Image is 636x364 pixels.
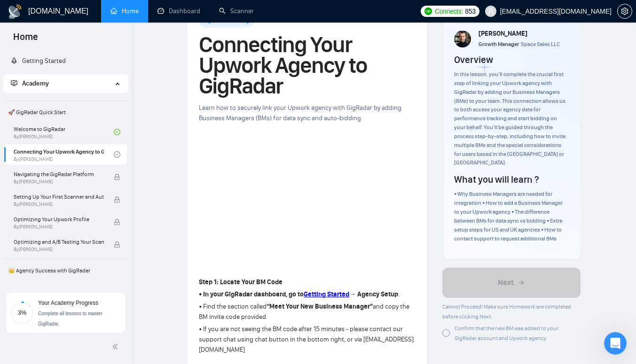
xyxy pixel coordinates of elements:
[349,290,398,298] strong: → Agency Setup
[454,70,569,167] div: In this lesson, you’ll complete the crucial first step of linking your Upwork agency with GigRada...
[114,241,120,248] span: lock
[199,290,304,298] strong: • In your GigRadar dashboard, go to
[199,278,283,286] strong: Step 1: Locate Your BM Code
[114,151,120,158] span: check-circle
[11,79,49,87] span: Academy
[498,277,514,288] span: Next
[6,30,46,50] span: Home
[442,303,571,320] span: Cannot Proceed! Make sure Homework are completed before clicking Next:
[114,174,120,180] span: lock
[455,325,558,341] span: Confirm that the new BM was added to your GigRadar account and Upwork agency
[38,300,98,306] span: Your Academy Progress
[4,261,127,280] span: 👑 Agency Success with GigRadar
[22,79,49,87] span: Academy
[14,192,104,201] span: Setting Up Your First Scanner and Auto-Bidder
[114,196,120,203] span: lock
[114,219,120,225] span: lock
[14,247,104,252] span: By [PERSON_NAME]
[3,52,128,70] li: Getting Started
[479,41,519,47] span: Growth Manager
[604,332,627,355] iframe: Intercom live chat
[283,4,300,22] button: Collapse window
[442,268,581,298] button: Next
[617,8,632,15] a: setting
[199,34,416,96] h1: Connecting Your Upwork Agency to GigRadar
[14,237,104,247] span: Optimizing and A/B Testing Your Scanner for Better Results
[14,224,104,230] span: By [PERSON_NAME]
[199,324,416,355] p: • If you are not seeing the BM code after 15 minutes - please contact our support chat using chat...
[199,104,401,122] span: Learn how to securely link your Upwork agency with GigRadar by adding Business Managers (BMs) for...
[454,173,539,186] h4: What you will learn ?
[435,6,463,16] span: Connects:
[465,6,475,16] span: 853
[521,41,560,47] span: Space Sales LLC
[454,53,493,66] h4: Overview
[11,57,66,65] a: rocketGetting Started
[267,302,373,310] strong: “Meet Your New Business Manager”
[304,290,349,298] a: Getting Started
[454,190,569,243] div: • Why Business Managers are needed for integration • How to add a Business Manager to your Upwork...
[114,129,120,135] span: check-circle
[300,4,317,21] div: Close
[487,8,494,15] span: user
[454,31,471,47] img: vlad-t.jpg
[110,7,139,15] a: homeHome
[199,302,416,322] p: • Find the section called and copy the BM invite code provided.
[424,8,432,15] img: upwork-logo.png
[157,7,200,15] a: dashboardDashboard
[14,179,104,185] span: By [PERSON_NAME]
[14,122,114,142] a: Welcome to GigRadarBy[PERSON_NAME]
[14,170,104,179] span: Navigating the GigRadar Platform
[617,4,632,19] button: setting
[479,30,527,38] span: [PERSON_NAME]
[199,289,416,300] p: .
[14,215,104,224] span: Optimizing Your Upwork Profile
[4,103,127,122] span: 🚀 GigRadar Quick Start
[112,342,121,351] span: double-left
[38,311,102,326] span: Complete all lessons to master GigRadar.
[8,4,23,19] img: logo
[6,4,24,22] button: go back
[14,201,104,207] span: By [PERSON_NAME]
[11,80,17,86] span: fund-projection-screen
[14,144,114,165] a: Connecting Your Upwork Agency to GigRadarBy[PERSON_NAME]
[219,7,254,15] a: searchScanner
[11,310,33,316] span: 3%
